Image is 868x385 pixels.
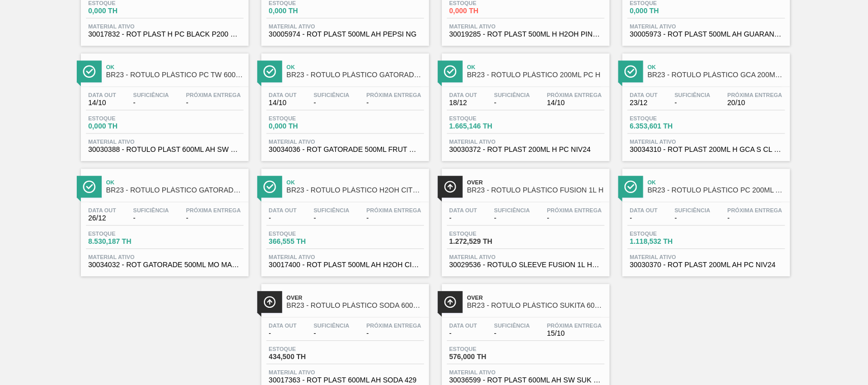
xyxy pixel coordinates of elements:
[494,214,530,222] span: -
[88,146,241,153] span: 30030388 - ROTULO PLAST 600ML AH SW PCTW NIV24
[367,323,422,329] span: Próxima Entrega
[450,115,521,121] span: Estoque
[133,92,169,98] span: Suficiência
[450,376,602,384] span: 30036599 - ROT PLAST 600ML AH SW SUK NIV25
[287,64,424,70] span: Ok
[450,261,602,269] span: 30029536 - ROTULO SLEEVE FUSION 1L HULK
[106,71,244,79] span: BR23 - RÓTULO PLÁSTICO PC TW 600ML SW AH
[450,7,521,15] span: 0,000 TH
[450,214,477,222] span: -
[648,179,785,185] span: Ok
[630,231,701,237] span: Estoque
[88,7,160,15] span: 0,000 TH
[269,122,340,130] span: 0,000 TH
[269,214,297,222] span: -
[88,122,160,130] span: 0,000 TH
[648,186,785,194] span: BR23 - RÓTULO PLÁSTICO PC 200ML AH
[675,214,710,222] span: -
[615,161,795,276] a: ÍconeOkBR23 - RÓTULO PLÁSTICO PC 200ML AHData out-Suficiência-Próxima Entrega-Estoque1.118,532 TH...
[269,238,340,245] span: 366,555 TH
[547,92,602,98] span: Próxima Entrega
[314,99,349,107] span: -
[494,99,530,107] span: -
[444,65,457,78] img: Ícone
[450,207,477,213] span: Data out
[450,254,602,260] span: Material ativo
[367,214,422,222] span: -
[269,23,422,29] span: Material ativo
[314,214,349,222] span: -
[450,146,602,153] span: 30030372 - ROT PLAST 200ML H PC NIV24
[287,302,424,309] span: BR23 - RÓTULO PLÁSTICO SODA 600ML AH
[263,296,276,308] img: Ícone
[624,65,637,78] img: Ícone
[547,330,602,337] span: 15/10
[450,353,521,361] span: 576,000 TH
[106,64,244,70] span: Ok
[186,207,241,213] span: Próxima Entrega
[467,64,605,70] span: Ok
[444,296,457,308] img: Ícone
[287,179,424,185] span: Ok
[630,207,658,213] span: Data out
[450,238,521,245] span: 1.272,529 TH
[73,161,254,276] a: ÍconeOkBR23 - RÓTULO PLÁSTICO GATORADE MORANGO 500ML HData out26/12Suficiência-Próxima Entrega-Es...
[88,92,116,98] span: Data out
[728,99,783,107] span: 20/10
[434,46,615,161] a: ÍconeOkBR23 - RÓTULO PLÁSTICO 200ML PC HData out18/12Suficiência-Próxima Entrega14/10Estoque1.665...
[630,99,658,107] span: 23/12
[450,30,602,38] span: 30019285 - ROT PLAST 500ML H H2OH PINK 429
[728,214,783,222] span: -
[88,115,160,121] span: Estoque
[314,323,349,329] span: Suficiência
[450,99,477,107] span: 18/12
[88,139,241,145] span: Material ativo
[133,99,169,107] span: -
[728,92,783,98] span: Próxima Entrega
[450,231,521,237] span: Estoque
[450,346,521,352] span: Estoque
[269,376,422,384] span: 30017363 - ROT PLAST 600ML AH SODA 429
[450,92,477,98] span: Data out
[314,207,349,213] span: Suficiência
[269,353,340,361] span: 434,500 TH
[269,139,422,145] span: Material ativo
[494,92,530,98] span: Suficiência
[675,99,710,107] span: -
[624,180,637,193] img: Ícone
[106,179,244,185] span: Ok
[630,122,701,130] span: 6.353,601 TH
[675,92,710,98] span: Suficiência
[367,330,422,337] span: -
[88,99,116,107] span: 14/10
[367,99,422,107] span: -
[630,214,658,222] span: -
[254,46,434,161] a: ÍconeOkBR23 - RÓTULO PLÁSTICO GATORADE FRUTAS CÍTRICAS 500ML AHData out14/10Suficiência-Próxima E...
[467,302,605,309] span: BR23 - RÓTULO PLÁSTICO SUKITA 600ML AH
[630,139,783,145] span: Material ativo
[88,207,116,213] span: Data out
[287,186,424,194] span: BR23 - RÓTULO PLÁSTICO H2OH CITRUS 500ML AH
[83,180,96,193] img: Ícone
[88,214,116,222] span: 26/12
[494,330,530,337] span: -
[88,238,160,245] span: 8.530,187 TH
[269,207,297,213] span: Data out
[186,214,241,222] span: -
[88,261,241,269] span: 30034032 - ROT GATORADE 500ML MO MARAC H NIV25
[269,92,297,98] span: Data out
[73,46,254,161] a: ÍconeOkBR23 - RÓTULO PLÁSTICO PC TW 600ML SW AHData out14/10Suficiência-Próxima Entrega-Estoque0,...
[269,231,340,237] span: Estoque
[269,30,422,38] span: 30005974 - ROT PLAST 500ML AH PEPSI NG
[467,71,605,79] span: BR23 - RÓTULO PLÁSTICO 200ML PC H
[434,161,615,276] a: ÍconeOverBR23 - RÓTULO PLÁSTICO FUSION 1L HData out-Suficiência-Próxima Entrega-Estoque1.272,529 ...
[494,207,530,213] span: Suficiência
[615,46,795,161] a: ÍconeOkBR23 - RÓTULO PLÁSTICO GCA 200ML HData out23/12Suficiência-Próxima Entrega20/10Estoque6.35...
[314,330,349,337] span: -
[263,180,276,193] img: Ícone
[450,23,602,29] span: Material ativo
[269,99,297,107] span: 14/10
[630,238,701,245] span: 1.118,532 TH
[444,180,457,193] img: Ícone
[675,207,710,213] span: Suficiência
